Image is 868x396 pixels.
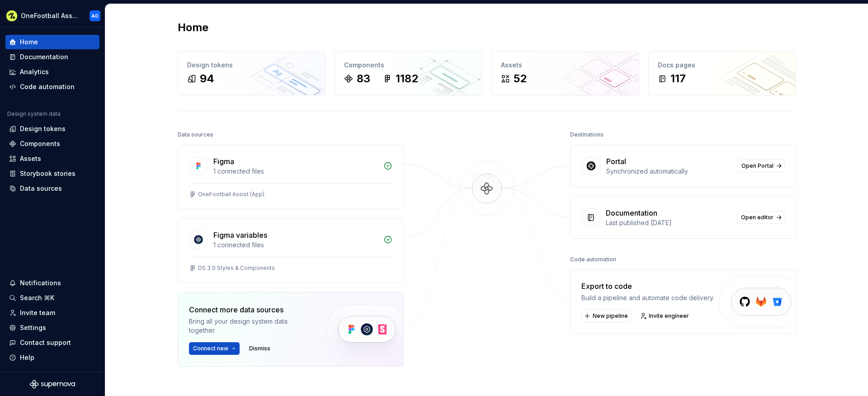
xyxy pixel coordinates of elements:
span: Open Portal [741,162,774,170]
div: Invite team [20,308,55,317]
div: Code automation [20,82,75,91]
div: Destinations [570,128,604,141]
div: Documentation [606,207,657,218]
div: Analytics [20,67,49,76]
button: Help [5,350,99,365]
div: OneFootball Assist [21,11,79,20]
div: AO [91,12,99,19]
div: OneFootball Assist (App) [198,191,264,198]
div: Notifications [20,278,61,288]
a: Code automation [5,80,99,94]
div: Data sources [178,128,213,141]
div: Portal [606,156,626,167]
div: Bring all your design system data together. [189,317,311,335]
a: Figma variables1 connected filesDS 3.0 Styles & Components [178,218,404,283]
button: Contact support [5,335,99,350]
div: 83 [357,71,370,86]
button: Dismiss [245,342,274,355]
div: Home [20,38,38,47]
div: Design system data [7,110,61,118]
div: 1 connected files [213,167,378,176]
div: Contact support [20,338,71,347]
a: Home [5,35,99,49]
button: New pipeline [581,310,632,322]
div: Docs pages [658,61,787,70]
div: Storybook stories [20,169,75,178]
button: Connect new [189,342,240,355]
div: Export to code [581,281,714,292]
button: OneFootball AssistAO [2,6,103,25]
div: Figma variables [213,230,267,240]
div: Data sources [20,184,62,193]
a: Open editor [737,211,785,224]
div: Components [344,61,473,70]
div: Design tokens [20,124,66,133]
div: Connect more data sources [189,304,311,315]
div: 1182 [396,71,418,86]
button: Search ⌘K [5,291,99,305]
div: Code automation [570,253,616,266]
div: 52 [514,71,527,86]
h2: Home [178,20,208,35]
span: Connect new [193,345,228,352]
div: Components [20,139,60,148]
a: Design tokens94 [178,51,325,95]
div: Settings [20,323,46,332]
a: Documentation [5,50,99,64]
div: Build a pipeline and automate code delivery. [581,293,714,302]
div: 1 connected files [213,240,378,250]
a: Docs pages117 [648,51,796,95]
a: Components [5,137,99,151]
a: Settings [5,321,99,335]
div: DS 3.0 Styles & Components [198,264,275,272]
a: Storybook stories [5,166,99,181]
a: Analytics [5,65,99,79]
a: Invite engineer [637,310,693,322]
button: Notifications [5,276,99,290]
div: Search ⌘K [20,293,54,302]
div: Figma [213,156,234,167]
div: Assets [20,154,41,163]
div: Last published [DATE] [606,218,731,227]
div: Design tokens [187,61,316,70]
span: New pipeline [593,312,628,320]
span: Dismiss [249,345,270,352]
a: Assets52 [491,51,639,95]
div: Help [20,353,34,362]
a: Invite team [5,306,99,320]
a: Components831182 [335,51,482,95]
a: Open Portal [737,160,785,172]
span: Open editor [741,214,774,221]
span: Invite engineer [649,312,689,320]
a: Data sources [5,181,99,196]
div: 117 [670,71,686,86]
a: Figma1 connected filesOneFootball Assist (App) [178,145,404,209]
div: Documentation [20,52,68,61]
a: Assets [5,151,99,166]
img: 5b3d255f-93b1-499e-8f2d-e7a8db574ed5.png [6,10,17,21]
div: Synchronized automatically [606,167,732,176]
svg: Supernova Logo [30,380,75,389]
a: Design tokens [5,122,99,136]
div: Assets [501,61,630,70]
div: 94 [200,71,214,86]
